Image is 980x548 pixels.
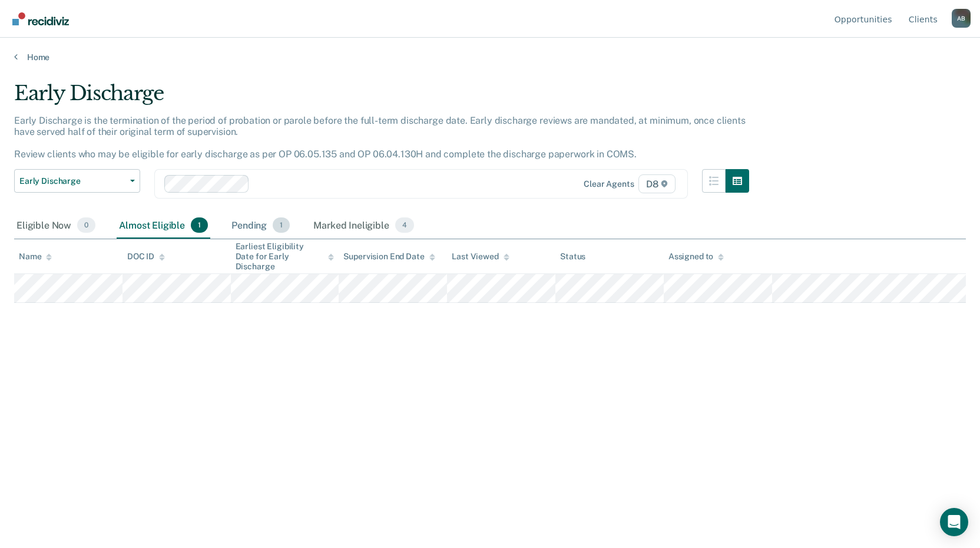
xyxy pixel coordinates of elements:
[668,252,724,262] div: Assigned to
[236,242,335,271] div: Earliest Eligibility Date for Early Discharge
[395,217,414,233] span: 4
[273,217,290,233] span: 1
[14,213,98,239] div: Eligible Now0
[638,174,676,193] span: D8
[127,252,165,262] div: DOC ID
[191,217,208,233] span: 1
[952,9,971,28] button: Profile dropdown button
[14,169,140,193] button: Early Discharge
[952,9,971,28] div: A B
[229,213,292,239] div: Pending1
[311,213,416,239] div: Marked Ineligible4
[452,252,509,262] div: Last Viewed
[14,115,746,160] p: Early Discharge is the termination of the period of probation or parole before the full-term disc...
[940,508,968,536] div: Open Intercom Messenger
[117,213,210,239] div: Almost Eligible1
[19,252,52,262] div: Name
[343,252,435,262] div: Supervision End Date
[77,217,95,233] span: 0
[14,81,749,115] div: Early Discharge
[560,252,585,262] div: Status
[19,176,125,186] span: Early Discharge
[584,179,634,189] div: Clear agents
[14,52,966,62] a: Home
[12,12,69,25] img: Recidiviz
